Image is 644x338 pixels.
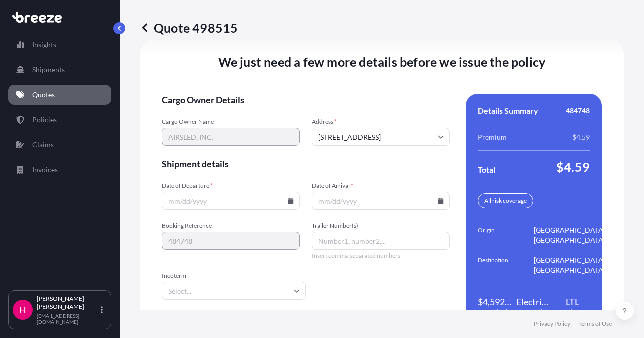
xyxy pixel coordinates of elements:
span: Date of Arrival [312,182,450,190]
span: $4.59 [556,159,590,175]
span: $4.59 [572,132,590,142]
p: Shipments [32,65,65,75]
input: Number1, number2,... [312,232,450,250]
input: mm/dd/yyyy [312,192,450,210]
div: All risk coverage [478,193,533,208]
span: We just need a few more details before we issue the policy [218,54,546,70]
a: Shipments [8,60,111,80]
span: Address [312,118,450,126]
span: 484748 [566,106,590,116]
span: Insert comma-separated numbers [312,252,450,260]
p: Quotes [32,90,55,100]
input: Select... [162,282,306,300]
a: Terms of Use [578,320,612,328]
span: [GEOGRAPHIC_DATA], [GEOGRAPHIC_DATA] [534,255,607,275]
p: Quote 498515 [140,20,238,36]
p: Insights [32,40,56,50]
span: $4,592.06 [478,296,512,308]
input: Your internal reference [162,232,300,250]
input: Cargo owner address [312,128,450,146]
span: H [19,305,26,315]
a: Insights [8,35,111,55]
a: Policies [8,110,111,130]
p: [EMAIL_ADDRESS][DOMAIN_NAME] [37,313,99,325]
span: Shipment details [162,158,450,170]
span: Cargo Owner Details [162,94,450,106]
a: Invoices [8,160,111,180]
a: Claims [8,135,111,155]
p: Invoices [32,165,58,175]
span: Load Type [559,308,586,316]
p: Policies [32,115,57,125]
span: Booking Reference [162,222,300,230]
span: Origin [478,225,534,245]
input: mm/dd/yyyy [162,192,300,210]
span: Insured Value [478,308,512,316]
span: Total [478,165,495,175]
span: Destination [478,255,534,275]
p: [PERSON_NAME] [PERSON_NAME] [37,295,99,311]
span: Incoterm [162,272,306,280]
span: Date of Departure [162,182,300,190]
span: Cargo Owner Name [162,118,300,126]
span: Premium [478,132,507,142]
span: LTL [566,296,579,308]
a: Quotes [8,85,111,105]
span: Commodity Category [516,308,551,316]
span: Electrical Machinery and Equipment [516,296,551,308]
a: Privacy Policy [534,320,570,328]
span: Details Summary [478,106,538,116]
span: Trailer Number(s) [312,222,450,230]
p: Claims [32,140,54,150]
span: [GEOGRAPHIC_DATA], [GEOGRAPHIC_DATA] [534,225,607,245]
